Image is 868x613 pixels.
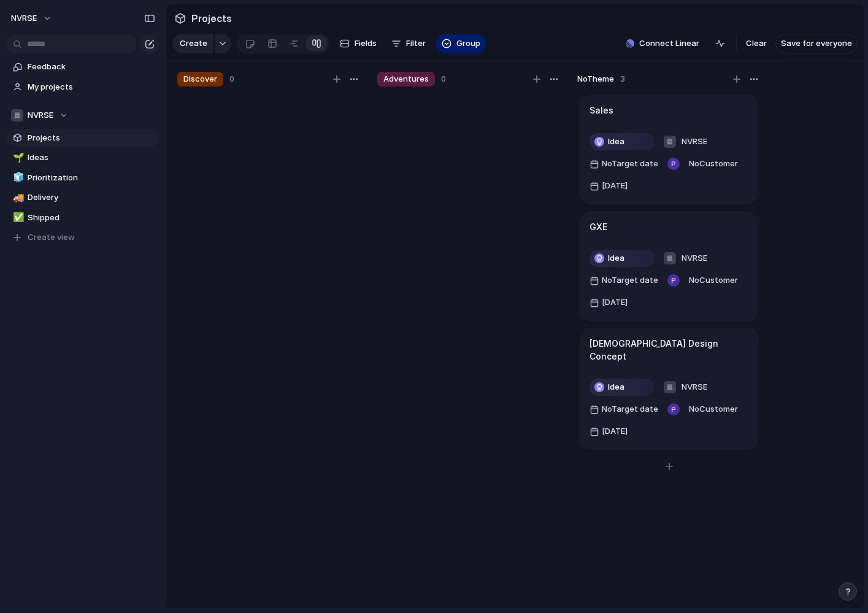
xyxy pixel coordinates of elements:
[28,191,155,204] span: Delivery
[586,293,631,312] button: [DATE]
[172,34,213,53] button: Create
[6,78,159,96] a: My projects
[28,61,155,73] span: Feedback
[660,249,710,268] button: NVRSE
[579,94,759,205] div: SalesIdeaNVRSENoTarget dateNoCustomer[DATE]
[28,231,75,244] span: Create view
[229,73,234,85] span: 0
[11,172,23,184] button: 🧊
[183,73,217,85] span: Discover
[13,210,21,225] div: ✅
[686,271,741,290] button: NoCustomer
[586,249,658,268] button: Idea
[608,381,624,393] span: Idea
[577,73,614,85] span: No Theme
[586,154,661,174] button: NoTarget date
[586,271,661,290] button: NoTarget date
[590,104,613,117] h1: Sales
[436,34,486,53] button: Group
[682,252,707,264] span: NVRSE
[586,176,631,196] button: [DATE]
[602,296,628,309] span: [DATE]
[586,399,661,419] button: NoTarget date
[689,158,738,168] span: No Customer
[741,34,772,53] button: Clear
[180,37,207,50] span: Create
[13,171,21,185] div: 🧊
[456,37,480,50] span: Group
[13,151,21,165] div: 🌱
[686,399,741,419] button: NoCustomer
[620,73,625,85] span: 3
[28,109,53,121] span: NVRSE
[355,37,377,50] span: Fields
[602,158,658,170] span: No Target date
[28,212,155,224] span: Shipped
[6,148,159,167] a: 🌱Ideas
[189,7,234,29] span: Projects
[689,275,738,285] span: No Customer
[441,73,446,85] span: 0
[746,37,767,50] span: Clear
[579,211,759,322] div: GXEIdeaNVRSENoTarget dateNoCustomer[DATE]
[621,34,704,53] button: Connect Linear
[686,154,741,174] button: NoCustomer
[602,180,628,192] span: [DATE]
[28,81,155,93] span: My projects
[660,132,710,152] button: NVRSE
[383,73,429,85] span: Adventures
[781,37,852,50] span: Save for everyone
[689,404,738,414] span: No Customer
[639,37,699,50] span: Connect Linear
[28,132,155,144] span: Projects
[586,377,658,397] button: Idea
[6,9,58,28] button: NVRSE
[6,188,159,207] a: 🚚Delivery
[11,191,23,204] button: 🚚
[660,377,710,397] button: NVRSE
[6,106,159,125] button: NVRSE
[6,58,159,76] a: Feedback
[590,337,749,363] h1: [DEMOGRAPHIC_DATA] Design Concept
[608,136,624,148] span: Idea
[608,252,624,264] span: Idea
[335,34,382,53] button: Fields
[28,172,155,184] span: Prioritization
[602,274,658,287] span: No Target date
[13,191,21,205] div: 🚚
[11,12,37,25] span: NVRSE
[386,34,431,53] button: Filter
[11,152,23,164] button: 🌱
[682,381,707,393] span: NVRSE
[11,212,23,224] button: ✅
[6,228,159,247] button: Create view
[579,328,759,450] div: [DEMOGRAPHIC_DATA] Design ConceptIdeaNVRSENoTarget dateNoCustomer[DATE]
[682,136,707,148] span: NVRSE
[6,209,159,227] a: ✅Shipped
[602,403,658,415] span: No Target date
[6,169,159,187] a: 🧊Prioritization
[590,220,607,234] h1: GXE
[586,132,658,152] button: Idea
[406,37,426,50] span: Filter
[6,129,159,147] a: Projects
[602,425,628,438] span: [DATE]
[28,152,155,164] span: Ideas
[775,34,858,53] button: Save for everyone
[586,422,631,441] button: [DATE]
